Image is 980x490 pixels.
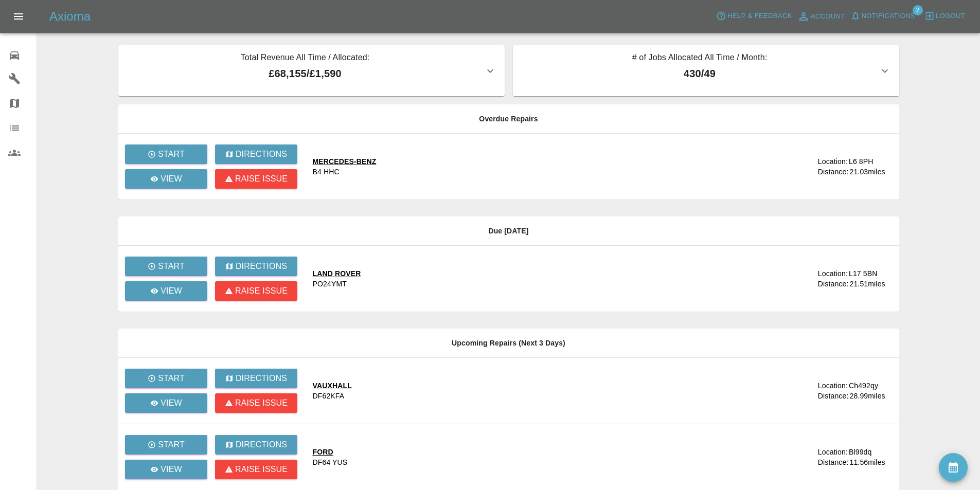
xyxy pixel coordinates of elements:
div: B4 HHC [313,167,340,177]
button: availability [939,453,968,482]
a: Location:Bl99dqDistance:11.56miles [773,447,890,467]
div: Location: [818,156,848,167]
div: Location: [818,380,848,391]
a: View [125,281,207,301]
p: £68,155 / £1,590 [127,66,484,81]
button: Directions [215,257,297,276]
a: MERCEDES-BENZB4 HHC [313,156,765,177]
p: Raise issue [235,173,287,185]
p: Raise issue [235,463,287,476]
p: View [161,285,182,297]
p: Start [158,260,185,273]
button: Start [125,369,207,388]
a: View [125,460,207,479]
span: Logout [936,10,965,22]
button: Total Revenue All Time / Allocated:£68,155/£1,590 [118,45,505,96]
div: FORD [313,447,348,457]
div: L17 5BN [849,268,878,279]
button: Start [125,435,207,455]
div: Location: [818,447,848,457]
button: Open drawer [6,4,31,29]
a: Location:L17 5BNDistance:21.51miles [773,268,890,289]
span: 2 [913,5,923,15]
p: Raise issue [235,285,287,297]
th: Due [DATE] [118,216,899,246]
button: Directions [215,435,297,455]
p: Directions [235,260,287,273]
button: Raise issue [215,169,297,189]
button: Raise issue [215,281,297,301]
div: Ch492qy [849,380,878,391]
div: Bl99dq [849,447,872,457]
div: Distance: [818,279,849,289]
div: LAND ROVER [313,268,361,279]
div: 21.51 miles [850,279,891,289]
div: Distance: [818,457,849,467]
div: 11.56 miles [850,457,891,467]
a: Account [795,8,848,25]
a: View [125,169,207,189]
p: Directions [235,439,287,451]
p: View [161,397,182,409]
a: Location:Ch492qyDistance:28.99miles [773,380,890,401]
button: Raise issue [215,393,297,413]
div: DF64 YUS [313,457,348,467]
a: LAND ROVERPO24YMT [313,268,765,289]
p: Start [158,439,185,451]
div: MERCEDES-BENZ [313,156,377,167]
div: DF62KFA [313,391,345,401]
p: View [161,173,182,185]
p: Directions [235,372,287,385]
p: Start [158,372,185,385]
p: 430 / 49 [521,66,879,81]
div: 21.03 miles [850,167,891,177]
th: Overdue Repairs [118,104,899,134]
p: View [161,463,182,476]
div: 28.99 miles [850,391,891,401]
button: Logout [922,8,968,24]
span: Notifications [862,10,915,22]
div: Distance: [818,167,849,177]
button: Help & Feedback [714,8,794,24]
button: Raise issue [215,460,297,479]
p: # of Jobs Allocated All Time / Month: [521,51,879,66]
button: Start [125,144,207,164]
p: Start [158,148,185,160]
h5: Axioma [49,8,91,25]
div: PO24YMT [313,279,347,289]
a: Location:L6 8PHDistance:21.03miles [773,156,890,177]
button: # of Jobs Allocated All Time / Month:430/49 [513,45,899,96]
div: VAUXHALL [313,380,352,391]
a: View [125,393,207,413]
div: Distance: [818,391,849,401]
button: Directions [215,144,297,164]
p: Total Revenue All Time / Allocated: [127,51,484,66]
span: Account [811,11,845,23]
div: L6 8PH [849,156,874,167]
p: Directions [235,148,287,160]
span: Help & Feedback [727,10,792,22]
div: Location: [818,268,848,279]
button: Notifications [848,8,918,24]
p: Raise issue [235,397,287,409]
button: Start [125,257,207,276]
a: FORDDF64 YUS [313,447,765,467]
th: Upcoming Repairs (Next 3 Days) [118,329,899,358]
a: VAUXHALLDF62KFA [313,380,765,401]
button: Directions [215,369,297,388]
